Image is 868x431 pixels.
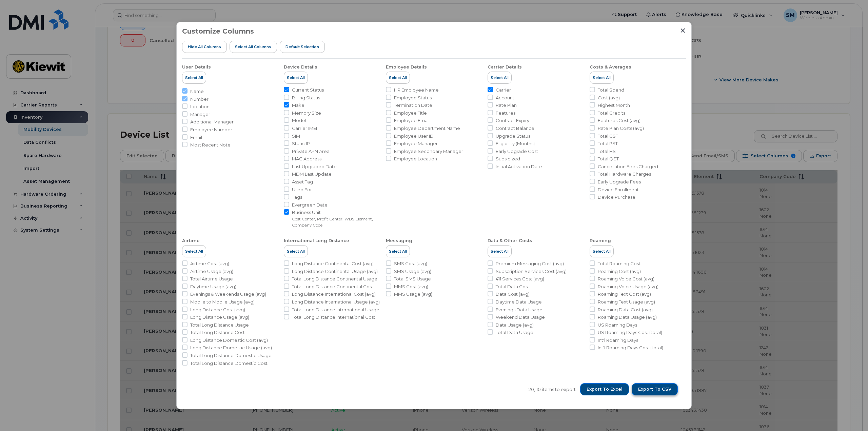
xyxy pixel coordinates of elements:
span: Roaming Voice Usage (avg) [598,283,658,290]
span: Make [292,102,304,109]
span: MMS Cost (avg) [394,283,428,290]
span: Roaming Text Usage (avg) [598,299,655,305]
button: Select all Columns [230,41,277,53]
span: Hide All Columns [188,44,221,50]
button: Export to CSV [632,383,678,395]
button: Export to Excel [580,383,629,395]
span: Termination Date [394,102,432,109]
span: Premium Messaging Cost (avg) [496,260,564,267]
span: Subsidized [496,156,520,162]
span: Airtime Usage (avg) [190,268,233,275]
span: Account [496,95,514,101]
span: Email [190,134,202,141]
span: Total Long Distance Domestic Cost [190,360,268,367]
button: Select All [386,72,410,84]
span: Roaming Voice Cost (avg) [598,276,654,282]
span: Tags [292,194,302,200]
span: Roaming Data Usage (avg) [598,314,657,320]
span: Device Purchase [598,194,635,200]
div: Costs & Averages [590,64,631,70]
span: SMS Cost (avg) [394,260,427,267]
span: Total Long Distance Continental Usage [292,276,377,282]
span: Select All [287,75,305,80]
button: Select All [488,245,512,257]
span: Total QST [598,156,619,162]
span: Select All [593,249,611,254]
span: Memory Size [292,110,321,116]
div: Data & Other Costs [488,238,532,244]
button: Select All [590,245,614,257]
span: Model [292,117,306,124]
button: Select All [284,72,308,84]
span: Location [190,103,210,110]
span: Most Recent Note [190,142,231,148]
span: Additional Manager [190,119,234,125]
span: Data Usage (avg) [496,322,534,328]
span: Roaming Cost (avg) [598,268,641,275]
span: Employee Number [190,126,232,133]
span: Subscription Services Cost (avg) [496,268,567,275]
span: Evergreen Date [292,202,328,208]
span: Carrier IMEI [292,125,317,132]
span: Early Upgrade Fees [598,179,641,185]
span: Rate Plan Costs (avg) [598,125,644,132]
button: Select All [284,245,308,257]
span: Select All [185,249,203,254]
span: Total Long Distance Continental Cost [292,283,373,290]
span: Total Long Distance Cost [190,329,245,336]
span: Contract Expiry [496,117,529,124]
span: Employee Manager [394,140,438,147]
span: Total Airtime Usage [190,276,233,282]
span: Total SMS Usage [394,276,431,282]
span: Select All [389,75,407,80]
span: Total Data Cost [496,283,529,290]
div: Employee Details [386,64,427,70]
span: Total Data Usage [496,329,533,336]
span: Airtime Cost (avg) [190,260,229,267]
span: HR Employee Name [394,87,439,93]
span: Initial Activation Date [496,163,542,170]
span: Billing Status [292,95,320,101]
span: US Roaming Days Cost (total) [598,329,662,336]
span: Long Distance Domestic Usage (avg) [190,345,272,351]
span: Total Credits [598,110,625,116]
span: Export to Excel [587,386,623,392]
span: Features Cost (avg) [598,117,640,124]
span: Int'l Roaming Days [598,337,638,344]
span: Cost (avg) [598,95,620,101]
span: Contract Balance [496,125,534,132]
span: Roaming Text Cost (avg) [598,291,651,297]
span: Name [190,88,204,95]
span: Weekend Data Usage [496,314,545,320]
span: Long Distance International Cost (avg) [292,291,376,297]
span: Employee User ID [394,133,434,139]
span: Total Long Distance International Usage [292,307,379,313]
span: Daytime Usage (avg) [190,283,236,290]
span: Select All [593,75,611,80]
span: Long Distance Continental Cost (avg) [292,260,374,267]
div: Messaging [386,238,412,244]
span: Evenings Data Usage [496,307,542,313]
span: Device Enrollment [598,187,639,193]
span: Total Spend [598,87,624,93]
span: Evenings & Weekends Usage (avg) [190,291,266,297]
button: Select All [590,72,614,84]
span: Roaming Data Cost (avg) [598,307,653,313]
span: Private APN Area [292,148,330,155]
span: Used For [292,187,312,193]
span: Employee Department Name [394,125,460,132]
span: Long Distance Continental Usage (avg) [292,268,378,275]
span: SMS Usage (avg) [394,268,431,275]
span: US Roaming Days [598,322,637,328]
span: Total Roaming Cost [598,260,640,267]
button: Select All [182,72,206,84]
span: Select All [389,249,407,254]
span: Export to CSV [638,386,671,392]
span: 411 Services Cost (avg) [496,276,544,282]
span: Employee Email [394,117,430,124]
div: International Long Distance [284,238,349,244]
div: Roaming [590,238,611,244]
span: MDM Last Update [292,171,332,177]
button: Select All [182,245,206,257]
span: Select All [491,249,509,254]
